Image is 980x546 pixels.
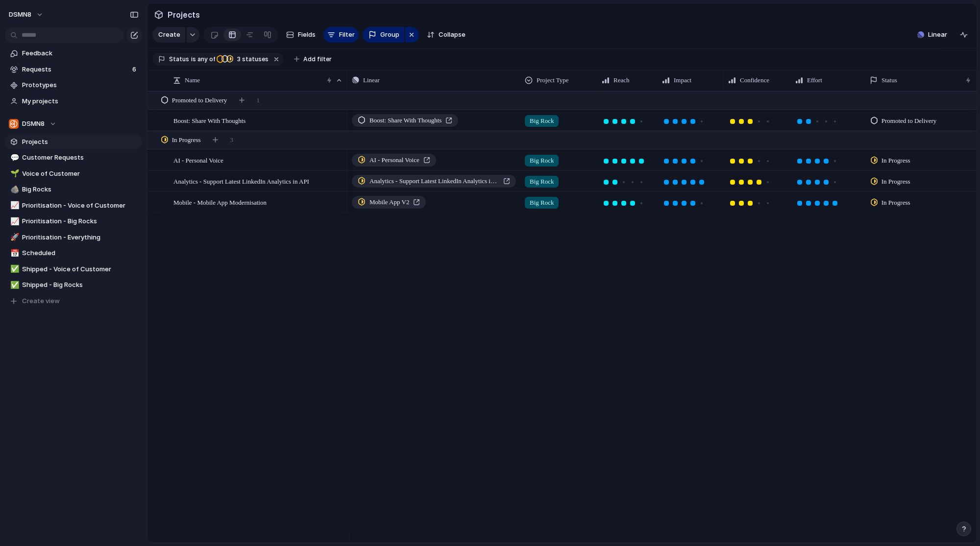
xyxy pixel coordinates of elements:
[10,184,17,195] div: 🪨
[9,153,19,163] button: 💬
[928,30,947,40] span: Linear
[369,155,419,165] span: AI - Personal Voice
[169,55,189,64] span: Status
[234,55,242,63] span: 3
[9,216,19,226] button: 📈
[22,80,139,90] span: Prototypes
[323,27,359,43] button: Filter
[234,55,269,64] span: statuses
[5,46,142,61] a: Feedback
[339,30,355,40] span: Filter
[363,27,404,43] button: Group
[22,137,139,147] span: Projects
[5,230,142,245] div: 🚀Prioritisation - Everything
[173,175,309,187] span: Analytics - Support Latest LinkedIn Analytics in API
[9,248,19,258] button: 📅
[9,201,19,211] button: 📈
[22,233,139,242] span: Prioritisation - Everything
[185,75,200,85] span: Name
[10,152,17,164] div: 💬
[9,10,31,20] span: DSMN8
[5,117,142,131] button: DSMN8
[352,196,426,209] a: Mobile App V2
[352,154,436,166] a: AI - Personal Voice
[5,78,142,93] a: Prototypes
[189,54,217,65] button: isany of
[530,177,554,187] span: Big Rock
[5,150,142,165] a: 💬Customer Requests
[882,156,910,166] span: In Progress
[191,55,196,64] span: is
[22,248,139,258] span: Scheduled
[5,278,142,292] a: ✅Shipped - Big Rocks
[674,75,691,85] span: Impact
[152,27,185,43] button: Create
[216,54,270,65] button: 3 statuses
[10,216,17,227] div: 📈
[9,264,19,274] button: ✅
[882,177,910,187] span: In Progress
[166,6,202,24] span: Projects
[423,27,469,43] button: Collapse
[22,296,60,306] span: Create view
[5,166,142,181] a: 🌱Voice of Customer
[22,216,139,226] span: Prioritisation - Big Rocks
[196,55,215,64] span: any of
[173,196,267,208] span: Mobile - Mobile App Modernisation
[132,65,138,74] span: 6
[22,96,139,106] span: My projects
[530,116,554,126] span: Big Rock
[10,200,17,211] div: 📈
[22,169,139,179] span: Voice of Customer
[22,185,139,194] span: Big Rocks
[439,30,465,40] span: Collapse
[363,75,380,85] span: Linear
[369,116,441,125] span: Boost: Share With Thoughts
[882,198,910,208] span: In Progress
[5,198,142,213] a: 📈Prioritisation - Voice of Customer
[9,169,19,179] button: 🌱
[10,168,17,179] div: 🌱
[530,156,554,166] span: Big Rock
[172,135,201,145] span: In Progress
[380,30,399,40] span: Group
[22,48,139,58] span: Feedback
[22,201,139,211] span: Prioritisation - Voice of Customer
[4,7,49,23] button: DSMN8
[303,55,332,64] span: Add filter
[352,175,516,188] a: Analytics - Support Latest LinkedIn Analytics in API
[5,246,142,261] a: 📅Scheduled
[913,27,951,42] button: Linear
[807,75,822,85] span: Effort
[369,197,409,207] span: Mobile App V2
[230,135,234,145] span: 3
[352,114,458,127] a: Boost: Share With Thoughts
[173,154,223,166] span: AI - Personal Voice
[10,280,17,291] div: ✅
[10,232,17,243] div: 🚀
[10,248,17,259] div: 📅
[158,30,180,40] span: Create
[256,95,260,105] span: 1
[282,27,319,43] button: Fields
[740,75,769,85] span: Confidence
[10,263,17,275] div: ✅
[5,262,142,277] a: ✅Shipped - Voice of Customer
[5,94,142,109] a: My projects
[22,119,45,129] span: DSMN8
[5,214,142,229] a: 📈Prioritisation - Big Rocks
[298,30,316,40] span: Fields
[22,280,139,290] span: Shipped - Big Rocks
[5,182,142,197] a: 🪨Big Rocks
[882,116,937,126] span: Promoted to Delivery
[530,198,554,208] span: Big Rock
[882,75,897,85] span: Status
[369,176,499,186] span: Analytics - Support Latest LinkedIn Analytics in API
[22,264,139,274] span: Shipped - Voice of Customer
